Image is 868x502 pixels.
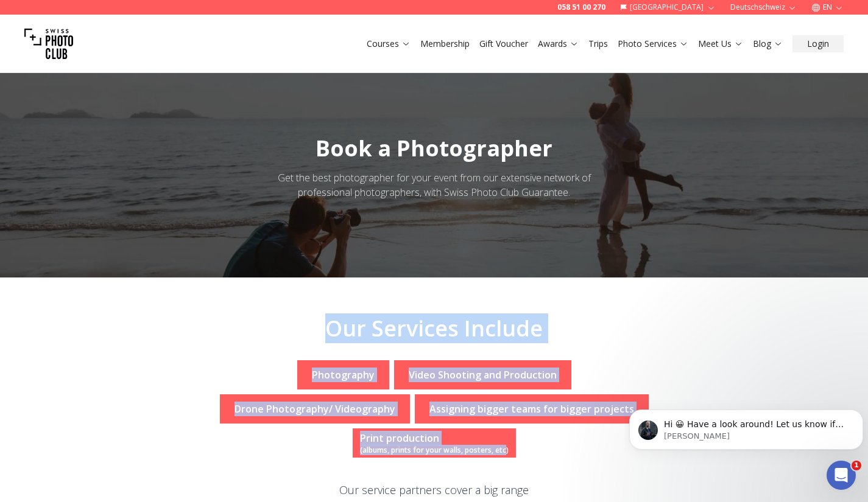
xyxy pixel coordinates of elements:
[613,35,693,52] button: Photo Services
[316,133,552,163] span: Book a Photographer
[693,35,748,52] button: Meet Us
[698,38,743,50] a: Meet Us
[312,368,375,382] p: Photography
[429,402,634,416] p: Assigning bigger teams for bigger projects
[24,19,73,68] img: Swiss photo club
[753,38,783,50] a: Blog
[852,461,861,470] span: 1
[827,461,856,490] iframe: Intercom live chat
[588,38,608,50] a: Trips
[409,368,557,382] p: Video Shooting and Production
[748,35,788,52] button: Blog
[557,2,605,12] a: 058 51 00 270
[792,35,844,52] button: Login
[475,35,533,52] button: Gift Voucher
[415,35,475,52] button: Membership
[278,171,591,199] span: Get the best photographer for your event from our extensive network of professional photographers...
[533,35,584,52] button: Awards
[479,38,528,50] a: Gift Voucher
[362,35,415,52] button: Courses
[235,402,395,416] p: Drone Photography/ Videography
[420,38,470,50] a: Membership
[308,481,560,498] p: Our service partners cover a big range
[584,35,613,52] button: Trips
[325,316,543,341] h2: Our Services Include
[367,38,411,50] a: Courses
[538,38,579,50] a: Awards
[360,431,509,445] div: Print production
[624,384,868,469] iframe: Intercom notifications Nachricht
[618,38,688,50] a: Photo Services
[360,445,509,455] span: (albums, prints for your walls, posters, etc)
